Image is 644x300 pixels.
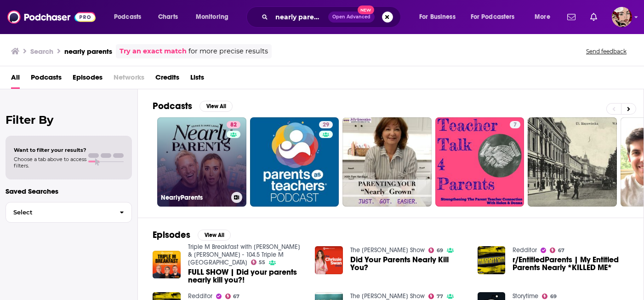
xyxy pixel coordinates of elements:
[328,12,375,23] button: Open AdvancedNew
[323,121,329,130] span: 29
[513,121,517,130] span: 7
[528,10,562,24] button: open menu
[587,9,601,25] a: Show notifications dropdown
[513,292,538,300] a: Storytime
[161,194,228,202] h3: NearlyParents
[188,243,300,266] a: Triple M Breakfast with Marto, Margaux & Dan - 104.5 Triple M Brisbane
[14,156,86,169] span: Choose a tab above to access filters.
[31,70,62,89] a: Podcasts
[550,248,564,253] a: 67
[315,246,343,274] img: Did Your Parents Nearly Kill You?
[153,229,231,241] a: EpisodesView All
[153,100,233,112] a: PodcastsView All
[419,11,456,23] span: For Business
[428,294,443,299] a: 77
[350,246,425,254] a: The Chrissie Swan Show
[225,294,240,299] a: 67
[478,246,506,274] img: r/EntitledParents | My Entitled Parents Nearly *KILLED ME*
[108,10,153,24] button: open menu
[612,7,632,27] img: User Profile
[259,260,265,265] span: 55
[199,101,233,112] button: View All
[428,248,443,253] a: 69
[251,260,266,265] a: 55
[535,11,550,23] span: More
[64,47,112,56] h3: nearly parents
[152,10,183,24] a: Charts
[255,6,410,28] div: Search podcasts, credits, & more...
[564,9,579,25] a: Show notifications dropdown
[350,256,467,271] a: Did Your Parents Nearly Kill You?
[188,268,304,284] a: FULL SHOW | Did your parents nearly kill you?!
[332,15,370,19] span: Open Advanced
[233,294,239,299] span: 67
[190,70,204,89] a: Lists
[153,229,190,241] h2: Episodes
[155,70,179,89] a: Credits
[230,121,237,130] span: 82
[612,7,632,27] span: Logged in as NBM-Suzi
[120,46,187,57] a: Try an exact match
[114,11,141,23] span: Podcasts
[437,248,443,253] span: 69
[542,294,557,299] a: 69
[272,10,328,24] input: Search podcasts, credits, & more...
[510,121,520,128] a: 7
[471,11,515,23] span: For Podcasters
[6,209,112,215] span: Select
[30,47,53,56] h3: Search
[227,121,240,128] a: 82
[513,256,629,271] a: r/EntitledParents | My Entitled Parents Nearly *KILLED ME*
[14,147,86,153] span: Want to filter your results?
[157,117,246,207] a: 82NearlyParents
[153,251,181,279] img: FULL SHOW | Did your parents nearly kill you?!
[350,292,425,300] a: The Pat Kenny Show
[465,10,528,24] button: open menu
[550,294,557,299] span: 69
[250,117,339,207] a: 29
[158,11,178,23] span: Charts
[7,8,96,26] img: Podchaser - Follow, Share and Rate Podcasts
[6,113,132,127] h2: Filter By
[6,202,132,223] button: Select
[319,121,333,128] a: 29
[188,46,268,57] span: for more precise results
[198,230,231,241] button: View All
[11,70,20,89] a: All
[188,292,212,300] a: Redditor
[583,47,629,55] button: Send feedback
[6,187,132,196] p: Saved Searches
[437,294,443,299] span: 77
[358,6,374,14] span: New
[558,248,564,253] span: 67
[612,7,632,27] button: Show profile menu
[413,10,467,24] button: open menu
[73,70,103,89] a: Episodes
[153,100,192,112] h2: Podcasts
[114,70,144,89] span: Networks
[513,246,537,254] a: Redditor
[196,11,228,23] span: Monitoring
[435,117,524,207] a: 7
[189,10,240,24] button: open menu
